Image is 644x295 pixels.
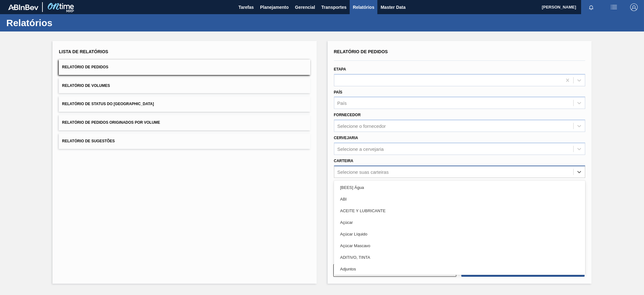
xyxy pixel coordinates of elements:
span: Relatório de Volumes [62,83,110,88]
span: Relatório de Pedidos [62,65,108,69]
label: Cervejaria [334,136,358,140]
div: País [337,100,347,106]
div: Selecione suas carteiras [337,169,389,174]
img: Logout [630,3,638,11]
button: Notificações [581,3,601,12]
label: Etapa [334,67,346,71]
span: Relatório de Pedidos [334,49,388,54]
div: Selecione o fornecedor [337,123,386,129]
div: ABI [334,193,585,205]
span: Relatórios [353,3,374,11]
div: [BEES] Água [334,182,585,193]
img: TNhmsLtSVTkK8tSr43FrP2fwEKptu5GPRR3wAAAABJRU5ErkJggg== [8,4,38,10]
span: Relatório de Sugestões [62,139,115,143]
span: Relatório de Status do [GEOGRAPHIC_DATA] [62,102,154,106]
div: Açúcar Mascavo [334,240,585,252]
div: ADITIVO, TINTA [334,252,585,263]
span: Relatório de Pedidos Originados por Volume [62,120,160,125]
h1: Relatórios [6,19,118,26]
div: Adjuntos [334,263,585,275]
label: País [334,90,342,94]
button: Relatório de Pedidos Originados por Volume [59,115,310,130]
span: Planejamento [260,3,289,11]
div: Açúcar Líquido [334,228,585,240]
span: Lista de Relatórios [59,49,108,54]
label: Carteira [334,159,353,163]
div: ACEITE Y LUBRICANTE [334,205,585,217]
button: Relatório de Volumes [59,78,310,94]
button: Relatório de Pedidos [59,60,310,75]
div: Açúcar [334,217,585,228]
span: Tarefas [238,3,254,11]
button: Relatório de Sugestões [59,133,310,149]
span: Transportes [321,3,347,11]
button: Limpar [333,264,457,277]
span: Gerencial [295,3,315,11]
label: Fornecedor [334,113,361,117]
img: userActions [610,3,618,11]
span: Master Data [380,3,405,11]
button: Relatório de Status do [GEOGRAPHIC_DATA] [59,96,310,112]
div: Selecione a cervejaria [337,146,384,151]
